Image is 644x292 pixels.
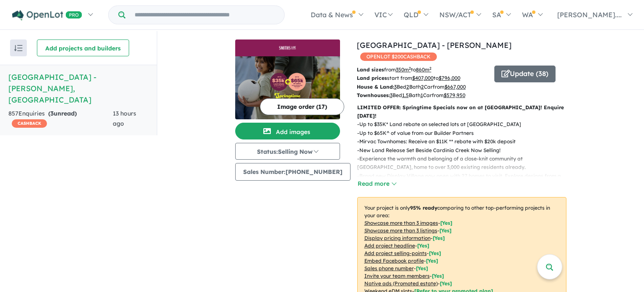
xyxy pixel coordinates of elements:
strong: ( unread) [48,110,77,117]
a: [GEOGRAPHIC_DATA] - [PERSON_NAME] [357,40,512,50]
p: Bed Bath Car from [357,91,488,100]
p: LIMITED OFFER: Springtime Specials now on at [GEOGRAPHIC_DATA]! Enquire [DATE]! [357,103,566,121]
span: [ Yes ] [426,258,438,264]
span: to [411,66,431,73]
u: Add project selling-points [364,250,427,256]
b: Townhouses: [357,92,390,98]
img: Openlot PRO Logo White [12,10,82,21]
u: 2 [406,84,409,90]
h5: [GEOGRAPHIC_DATA] - [PERSON_NAME] , [GEOGRAPHIC_DATA] [8,71,148,105]
u: $ 407,000 [412,75,434,81]
u: 350 m [396,66,411,73]
span: [ Yes ] [429,250,441,256]
p: start from [357,74,488,82]
span: [ Yes ] [416,265,428,271]
u: Sales phone number [364,265,414,271]
span: [ Yes ] [440,220,452,226]
b: 95 % ready [410,205,437,211]
u: $ 579,950 [444,92,465,98]
span: CASHBACK [12,119,47,128]
u: Showcase more than 3 images [364,220,438,226]
u: 2 [421,84,424,90]
button: Status:Selling Now [235,143,340,160]
u: Showcase more than 3 listings [364,227,437,234]
p: - Experience the warmth and belonging of a close-knit community at [GEOGRAPHIC_DATA], home to ove... [357,155,573,172]
span: [ Yes ] [417,242,429,249]
button: Add images [235,123,340,139]
u: Native ads (Promoted estate) [364,280,438,287]
img: sort.svg [14,45,23,51]
button: Image order (17) [260,98,344,115]
u: 1 [421,92,423,98]
sup: 2 [409,66,411,71]
u: Add project headline [364,242,415,249]
button: Read more [357,179,397,189]
p: - Mirvac Townhomes: Receive an $11K ** rebate with $20k deposit [357,137,573,146]
sup: 2 [429,66,431,71]
span: [ Yes ] [433,235,445,241]
button: Sales Number:[PHONE_NUMBER] [235,163,351,181]
b: House & Land: [357,84,394,90]
u: Display pricing information [364,235,431,241]
span: OPENLOT $ 200 CASHBACK [360,53,437,61]
p: - Up to $35K* Land rebate on selected lots at [GEOGRAPHIC_DATA] [357,120,573,129]
span: to [434,75,460,81]
p: - Brand new Display Village now open with 27 homes to visit. Explore designs from a range of buil... [357,172,573,197]
img: Smiths Lane Estate - Clyde North [235,56,340,119]
u: 1.5 [402,92,409,98]
span: [ Yes ] [439,227,452,234]
a: Smiths Lane Estate - Clyde North LogoSmiths Lane Estate - Clyde North [235,39,340,119]
b: Land sizes [357,66,384,73]
u: $ 796,000 [439,75,460,81]
u: $ 667,000 [444,84,466,90]
p: from [357,66,488,74]
span: [Yes] [440,280,452,287]
u: 860 m [416,66,431,73]
span: [ Yes ] [432,273,444,279]
span: 13 hours ago [113,110,136,127]
u: 3 [394,84,397,90]
span: [PERSON_NAME].... [557,11,622,19]
button: Add projects and builders [37,39,129,56]
p: - Up to $65K^ of value from our Builder Partners [357,129,573,137]
u: Invite your team members [364,273,430,279]
span: 3 [50,110,54,117]
input: Try estate name, suburb, builder or developer [127,6,283,24]
p: Bed Bath Car from [357,83,488,91]
img: Smiths Lane Estate - Clyde North Logo [239,43,337,53]
button: Update (38) [494,66,556,82]
u: Embed Facebook profile [364,258,424,264]
b: Land prices [357,75,387,81]
p: - New Land Release Set Beside Cardinia Creek Now Selling! [357,146,573,155]
u: 3 [390,92,392,98]
div: 857 Enquir ies [8,109,113,129]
